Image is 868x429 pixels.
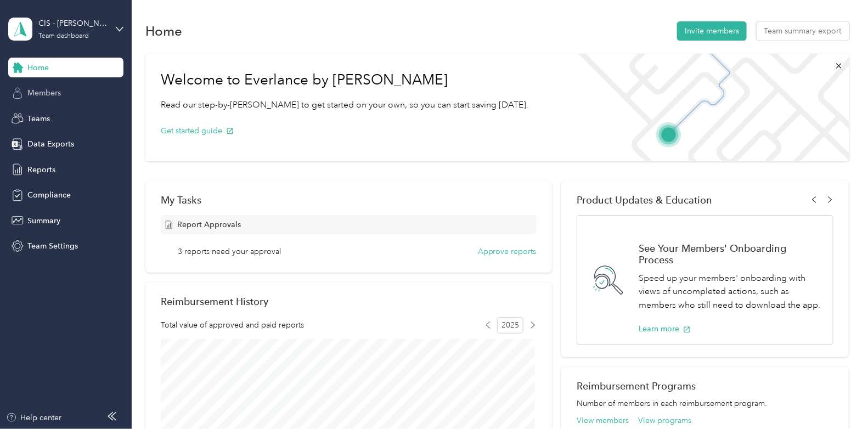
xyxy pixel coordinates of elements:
span: 3 reports need your approval [178,246,281,257]
span: Teams [27,113,50,125]
span: 2025 [497,317,523,334]
button: Approve reports [478,246,537,257]
span: Home [27,62,49,74]
div: Team dashboard [38,33,89,39]
button: Invite members [677,21,747,41]
h2: Reimbursement Programs [577,380,833,392]
button: Get started guide [161,125,234,137]
span: Data Exports [27,138,74,150]
h2: Reimbursement History [161,296,268,307]
h1: Home [145,25,182,37]
span: Total value of approved and paid reports [161,319,304,331]
span: Report Approvals [177,219,241,230]
span: Members [27,87,61,99]
button: Learn more [639,323,691,335]
span: Compliance [27,189,71,201]
button: Team summary export [757,21,849,41]
iframe: Everlance-gr Chat Button Frame [807,368,868,429]
h1: See Your Members' Onboarding Process [639,242,821,266]
h1: Welcome to Everlance by [PERSON_NAME] [161,71,528,89]
button: View programs [639,415,692,426]
span: Product Updates & Education [577,194,712,206]
span: Reports [27,164,55,176]
button: Help center [6,412,62,424]
img: Welcome to everlance [567,54,849,161]
span: Summary [27,215,60,227]
button: View members [577,415,629,426]
p: Number of members in each reimbursement program. [577,398,833,409]
p: Speed up your members' onboarding with views of uncompleted actions, such as members who still ne... [639,272,821,312]
p: Read our step-by-[PERSON_NAME] to get started on your own, so you can start saving [DATE]. [161,98,528,112]
span: Team Settings [27,240,78,252]
div: My Tasks [161,194,537,206]
div: CIS - [PERSON_NAME] Team [38,18,107,29]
